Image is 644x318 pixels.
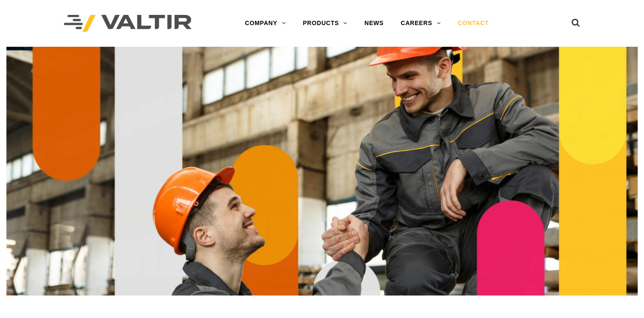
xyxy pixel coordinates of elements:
[294,15,356,32] a: PRODUCTS
[236,15,294,32] a: COMPANY
[64,15,192,32] img: Valtir
[449,15,497,32] a: CONTACT
[356,15,392,32] a: NEWS
[392,15,449,32] a: CAREERS
[6,47,638,295] img: Contact_1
